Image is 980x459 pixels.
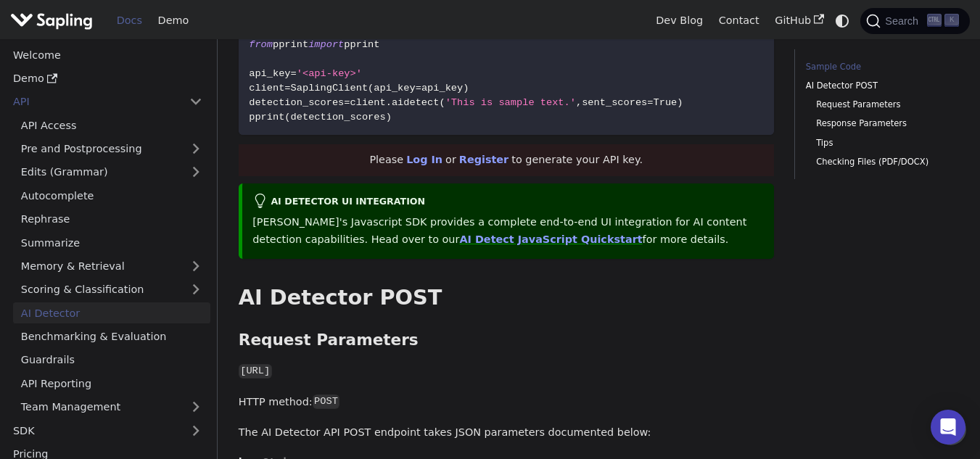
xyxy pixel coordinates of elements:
[181,91,210,112] button: Collapse sidebar category 'API'
[386,112,392,123] span: )
[406,154,442,165] a: Log In
[13,350,210,371] a: Guardrails
[284,83,290,94] span: =
[5,420,181,441] a: SDK
[239,331,774,350] h3: Request Parameters
[463,83,469,94] span: )
[459,154,508,165] a: Register
[249,68,290,79] span: api_key
[13,326,210,347] a: Benchmarking & Evaluation
[350,97,386,108] span: client
[13,162,210,183] a: Edits (Grammar)
[308,39,344,50] span: import
[313,394,340,409] code: POST
[150,9,197,32] a: Demo
[239,424,774,442] p: The AI Detector API POST endpoint takes JSON parameters documented below:
[881,15,927,27] span: Search
[297,68,362,79] span: '<api-key>'
[576,97,582,108] span: ,
[13,256,210,277] a: Memory & Retrieval
[416,83,421,94] span: =
[291,112,386,123] span: detection_scores
[832,10,853,31] button: Switch between dark and light mode (currently system mode)
[654,97,678,108] span: True
[806,60,954,74] a: Sample Code
[13,279,210,300] a: Scoring & Classification
[181,420,210,441] button: Expand sidebar category 'SDK'
[944,14,959,27] kbd: K
[239,394,774,411] p: HTTP method:
[582,97,647,108] span: sent_scores
[13,138,210,160] a: Pre and Postprocessing
[249,97,344,108] span: detection_scores
[13,373,210,394] a: API Reporting
[249,83,284,94] span: client
[816,136,949,150] a: Tips
[5,68,210,89] a: Demo
[239,285,774,311] h2: AI Detector POST
[421,83,463,94] span: api_key
[273,39,308,50] span: pprint
[284,112,290,123] span: (
[10,10,98,31] a: Sapling.ai
[249,39,273,50] span: from
[816,98,949,112] a: Request Parameters
[291,68,297,79] span: =
[806,79,954,93] a: AI Detector POST
[239,364,272,379] code: [URL]
[13,302,210,323] a: AI Detector
[344,97,350,108] span: =
[459,233,642,245] a: AI Detect JavaScript Quickstart
[677,97,683,108] span: )
[931,410,965,444] div: Open Intercom Messenger
[392,97,440,108] span: aidetect
[767,9,831,32] a: GitHub
[10,10,93,31] img: Sapling.ai
[13,232,210,253] a: Summarize
[13,115,210,136] a: API Access
[386,97,392,108] span: .
[445,97,576,108] span: 'This is sample text.'
[249,112,284,123] span: pprint
[13,185,210,206] a: Autocomplete
[252,214,763,249] p: [PERSON_NAME]'s Javascript SDK provides a complete end-to-end UI integration for AI content detec...
[860,8,969,34] button: Search (Ctrl+K)
[344,39,379,50] span: pprint
[711,9,767,32] a: Contact
[647,97,653,108] span: =
[109,9,150,32] a: Docs
[13,397,210,418] a: Team Management
[252,194,763,211] div: AI Detector UI integration
[374,83,415,94] span: api_key
[5,91,181,112] a: API
[291,83,368,94] span: SaplingClient
[5,44,210,65] a: Welcome
[439,97,445,108] span: (
[239,144,774,176] div: Please or to generate your API key.
[13,209,210,230] a: Rephrase
[648,9,710,32] a: Dev Blog
[816,155,949,169] a: Checking Files (PDF/DOCX)
[816,117,949,131] a: Response Parameters
[368,83,374,94] span: (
